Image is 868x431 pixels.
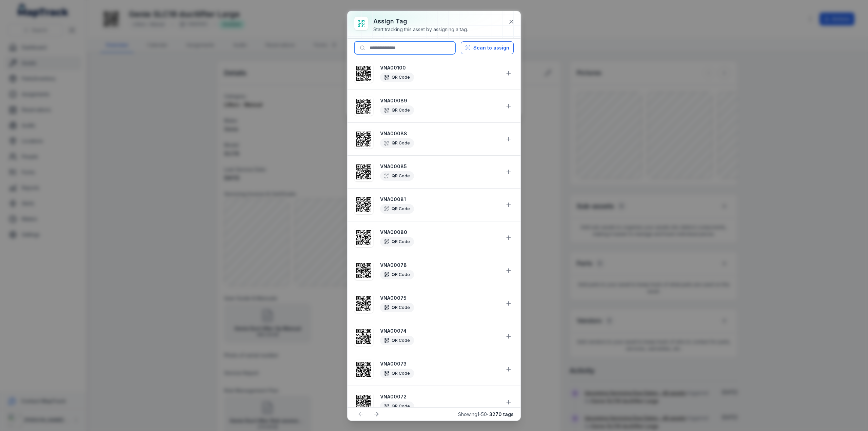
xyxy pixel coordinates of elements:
strong: VNA00081 [380,196,499,203]
div: QR Code [380,105,414,115]
h3: Assign tag [373,17,468,26]
span: Showing 1 - 50 · [458,411,514,417]
strong: VNA00100 [380,64,499,71]
strong: VNA00073 [380,360,499,367]
div: Start tracking this asset by assigning a tag. [373,26,468,33]
strong: VNA00075 [380,295,499,301]
div: QR Code [380,303,414,312]
div: QR Code [380,138,414,148]
strong: VNA00072 [380,393,499,400]
strong: VNA00074 [380,328,499,334]
strong: VNA00078 [380,262,499,269]
div: QR Code [380,237,414,247]
div: QR Code [380,73,414,82]
strong: 3270 tags [489,411,514,417]
strong: VNA00085 [380,163,499,170]
div: QR Code [380,171,414,181]
strong: VNA00088 [380,130,499,137]
strong: VNA00089 [380,97,499,104]
div: QR Code [380,401,414,411]
strong: VNA00080 [380,229,499,236]
button: Scan to assign [461,41,514,54]
div: QR Code [380,204,414,214]
div: QR Code [380,369,414,378]
div: QR Code [380,270,414,279]
div: QR Code [380,336,414,345]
